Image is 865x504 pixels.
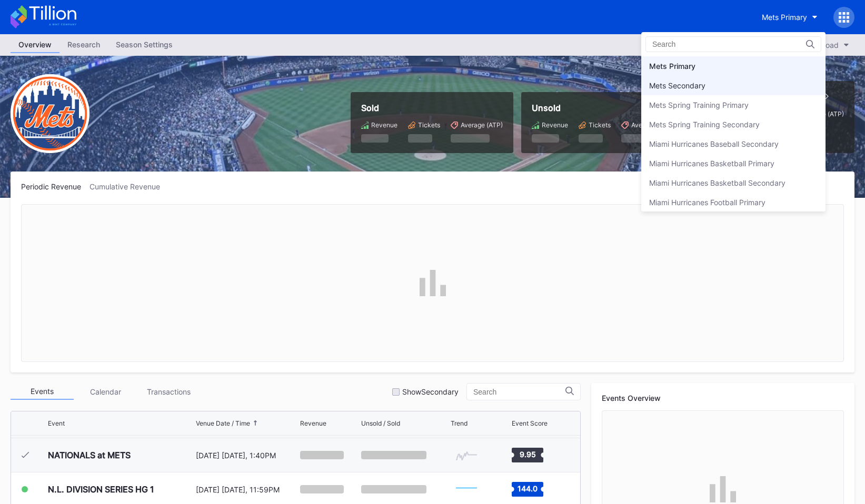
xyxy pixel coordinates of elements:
div: Miami Hurricanes Football Primary [649,198,765,207]
div: Mets Spring Training Secondary [649,120,760,129]
input: Search [652,40,744,48]
div: Miami Hurricanes Basketball Secondary [649,178,786,187]
div: Mets Secondary [649,81,705,90]
div: Miami Hurricanes Basketball Primary [649,159,774,168]
div: Mets Spring Training Primary [649,100,749,109]
div: Mets Primary [649,62,695,70]
div: Miami Hurricanes Baseball Secondary [649,139,779,148]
